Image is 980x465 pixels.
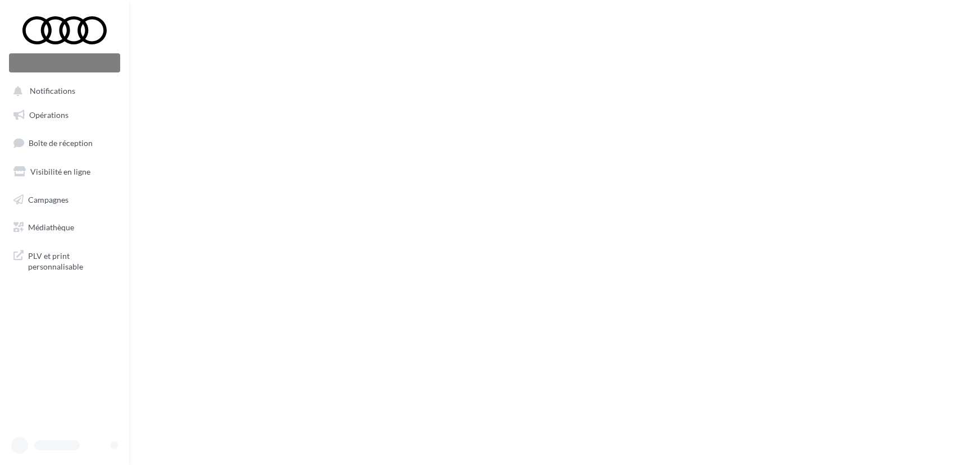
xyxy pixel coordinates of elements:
a: Médiathèque [7,216,122,239]
span: PLV et print personnalisable [28,248,116,272]
span: Boîte de réception [29,138,93,148]
div: Nouvelle campagne [9,53,120,72]
span: Notifications [30,86,75,96]
a: Campagnes [7,188,122,212]
span: Médiathèque [28,222,74,232]
a: Opérations [7,103,122,127]
span: Opérations [29,110,69,120]
a: Boîte de réception [7,131,122,155]
span: Visibilité en ligne [30,167,90,176]
a: Visibilité en ligne [7,160,122,184]
a: PLV et print personnalisable [7,244,122,277]
span: Campagnes [28,194,69,204]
